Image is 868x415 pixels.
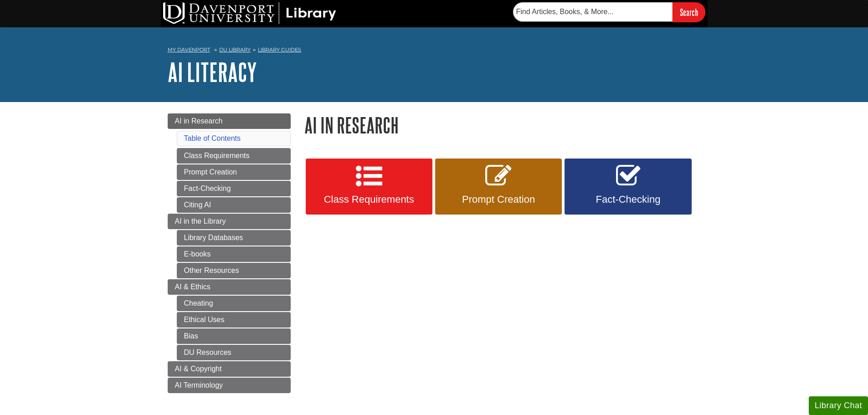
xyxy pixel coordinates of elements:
[177,148,291,164] a: Class Requirements
[177,181,291,196] a: Fact-Checking
[177,164,291,180] a: Prompt Creation
[442,194,555,205] span: Prompt Creation
[304,113,701,137] h1: AI in Research
[258,46,301,53] a: Library Guides
[673,2,705,22] input: Search
[513,2,673,21] input: Find Articles, Books, & More...
[168,113,291,393] div: Guide Page Menu
[571,194,684,205] span: Fact-Checking
[177,312,291,328] a: Ethical Uses
[435,159,562,215] a: Prompt Creation
[184,134,241,142] a: Table of Contents
[168,214,291,229] a: AI in the Library
[168,58,257,86] a: AI Literacy
[809,396,868,415] button: Library Chat
[163,2,336,24] img: DU Library
[219,46,251,53] a: DU Library
[168,113,291,129] a: AI in Research
[177,345,291,360] a: DU Resources
[168,44,701,58] nav: breadcrumb
[177,197,291,213] a: Citing AI
[168,361,291,377] a: AI & Copyright
[168,378,291,393] a: AI Terminology
[306,159,432,215] a: Class Requirements
[313,194,426,205] span: Class Requirements
[177,230,291,246] a: Library Databases
[177,328,291,344] a: Bias
[175,117,223,125] span: AI in Research
[177,263,291,278] a: Other Resources
[177,246,291,262] a: E-books
[168,46,210,54] a: My Davenport
[175,283,211,291] span: AI & Ethics
[175,381,223,389] span: AI Terminology
[175,217,226,225] span: AI in the Library
[175,365,222,373] span: AI & Copyright
[513,2,705,22] form: Searches DU Library's articles, books, and more
[177,296,291,311] a: Cheating
[168,279,291,295] a: AI & Ethics
[565,159,691,215] a: Fact-Checking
